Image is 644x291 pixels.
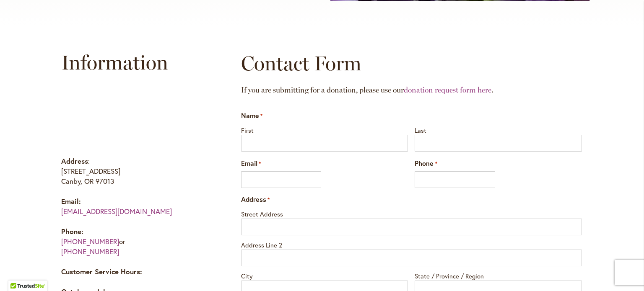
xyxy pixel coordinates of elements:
[241,159,261,168] label: Email
[404,85,491,95] a: donation request form here
[241,77,582,103] h2: If you are submitting for a donation, please use our .
[61,247,119,256] a: [PHONE_NUMBER]
[61,196,81,206] strong: Email:
[61,156,208,186] p: : [STREET_ADDRESS] Canby, OR 97013
[61,50,208,75] h2: Information
[241,239,582,250] label: Address Line 2
[61,156,88,166] strong: Address
[61,237,119,246] a: [PHONE_NUMBER]
[241,195,270,204] legend: Address
[61,206,172,216] a: [EMAIL_ADDRESS][DOMAIN_NAME]
[241,51,582,76] h2: Contact Form
[241,124,408,135] label: First
[61,85,208,148] iframe: Swan Island Dahlias on Google Maps
[415,159,437,168] label: Phone
[241,111,262,121] legend: Name
[415,124,582,135] label: Last
[241,208,582,219] label: Street Address
[61,227,83,236] strong: Phone:
[61,227,208,257] p: or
